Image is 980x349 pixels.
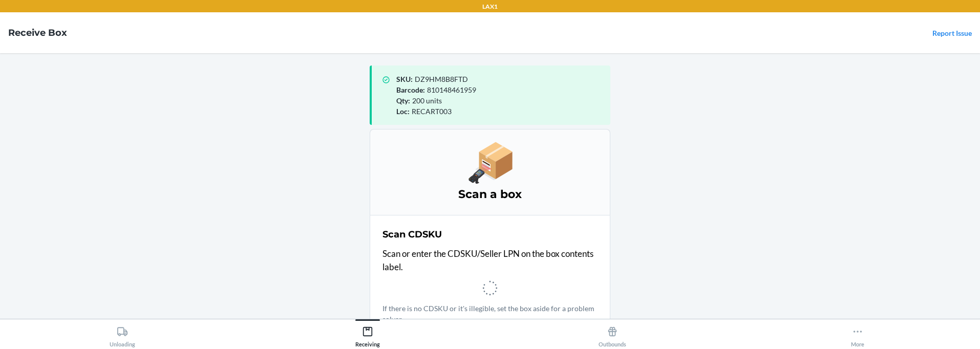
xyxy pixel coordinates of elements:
span: SKU : [396,75,413,83]
button: Receiving [245,319,491,347]
h3: Scan a box [382,186,598,203]
span: Barcode : [396,85,425,94]
h2: Scan CDSKU [382,228,442,241]
p: If there is no CDSKU or it's illegible, set the box aside for a problem solver. [382,303,598,324]
h4: Receive Box [8,26,67,39]
div: More [851,322,864,347]
span: DZ9HM8B8FTD [415,75,468,83]
span: 200 units [412,96,442,105]
p: LAX1 [482,2,498,11]
div: Outbounds [599,322,626,347]
button: Outbounds [490,319,735,347]
span: 810148461959 [427,85,476,94]
a: Report Issue [932,29,972,37]
p: Scan or enter the CDSKU/Seller LPN on the box contents label. [382,247,598,273]
span: Qty : [396,96,410,105]
span: Loc : [396,107,410,116]
div: Receiving [355,322,380,347]
span: RECART003 [412,107,452,116]
div: Unloading [110,322,135,347]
